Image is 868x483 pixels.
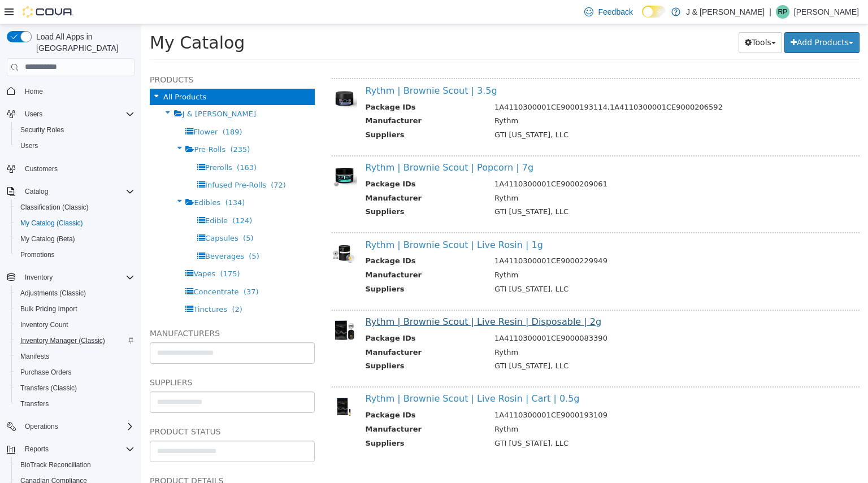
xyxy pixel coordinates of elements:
button: Inventory Manager (Classic) [11,333,139,349]
th: Manufacturer [224,168,345,182]
span: (134) [84,174,103,182]
a: Transfers (Classic) [16,381,81,395]
span: (72) [129,156,145,165]
span: Manifests [20,352,49,361]
th: Package IDs [224,77,345,92]
span: Catalog [20,185,134,198]
a: My Catalog (Beta) [16,232,80,246]
p: [PERSON_NAME] [794,5,859,19]
span: Purchase Orders [16,365,134,379]
span: My Catalog (Classic) [16,216,134,230]
th: Package IDs [224,154,345,168]
button: Users [20,107,47,121]
a: Security Roles [16,123,68,137]
span: Security Roles [20,125,64,134]
span: Pre-Rolls [53,121,84,129]
span: Inventory [25,273,53,282]
span: Classification (Classic) [16,201,134,214]
a: Purchase Orders [16,365,76,379]
p: | [769,5,771,19]
span: Home [25,87,43,96]
td: Rythm [345,168,707,182]
h5: Products [8,49,173,62]
span: (235) [89,121,108,129]
span: Feedback [598,6,632,18]
h5: Product Status [8,401,173,414]
a: Adjustments (Classic) [16,286,90,300]
img: 150 [190,293,216,318]
button: Customers [2,160,139,177]
span: Flower [52,103,76,112]
button: Manifests [11,349,139,364]
th: Suppliers [224,414,345,428]
th: Suppliers [224,336,345,350]
button: Adjustments (Classic) [11,285,139,301]
span: Customers [20,162,134,176]
button: Promotions [11,247,139,263]
button: Inventory Count [11,317,139,333]
button: Catalog [20,185,53,198]
a: Rythm | Brownie Scout | 3.5g [224,61,356,72]
span: Inventory Manager (Classic) [20,336,105,345]
div: Raj Patel [776,5,789,19]
td: Rythm [345,91,707,105]
span: Reports [25,445,49,454]
h5: Manufacturers [8,302,173,316]
button: My Catalog (Beta) [11,231,139,247]
a: Inventory Manager (Classic) [16,334,110,347]
span: Edible [64,192,86,201]
span: (5) [102,210,112,218]
span: Users [20,107,134,121]
th: Package IDs [224,385,345,399]
th: Suppliers [224,105,345,119]
td: Rythm [345,323,707,337]
span: Promotions [20,250,55,259]
a: Rythm | Brownie Scout | Live Rosin | Cart | 0.5g [224,369,439,380]
th: Manufacturer [224,91,345,105]
span: Reports [20,442,134,456]
span: Inventory [20,271,134,284]
span: (5) [107,228,118,236]
span: My Catalog [8,8,103,28]
span: (37) [102,263,118,272]
button: My Catalog (Classic) [11,215,139,231]
button: Inventory [2,269,139,285]
a: Customers [20,162,62,176]
button: Bulk Pricing Import [11,301,139,317]
button: Inventory [20,271,57,284]
img: 150 [190,139,216,164]
span: Bulk Pricing Import [16,302,134,316]
td: 1A4110300001CE9000083390 [345,308,707,323]
p: J & [PERSON_NAME] [686,5,765,19]
a: Transfers [16,397,53,411]
button: Reports [2,441,139,457]
a: Feedback [580,1,637,23]
h5: Suppliers [8,351,173,365]
span: Manifests [16,350,134,363]
button: Users [2,106,139,122]
button: Operations [2,419,139,434]
span: (163) [96,139,115,147]
span: Transfers (Classic) [20,384,77,393]
span: Vapes [52,245,74,254]
td: GTI [US_STATE], LLC [345,414,707,428]
button: Tools [597,8,641,29]
span: Transfers [16,397,134,411]
span: (124) [91,192,111,201]
a: Inventory Count [16,318,73,332]
span: Users [25,110,42,119]
a: Rythm | Brownie Scout | Popcorn | 7g [224,138,393,149]
span: My Catalog (Beta) [20,234,75,243]
button: Catalog [2,184,139,199]
td: GTI [US_STATE], LLC [345,105,707,119]
span: Users [16,139,134,153]
td: 1A4110300001CE9000229949 [345,231,707,245]
th: Package IDs [224,308,345,323]
span: Inventory Count [16,318,134,332]
span: Catalog [25,187,48,196]
span: My Catalog (Beta) [16,232,134,246]
a: Rythm | Brownie Scout | Live Resin | Disposable | 2g [224,292,461,303]
img: 150 [190,62,216,87]
a: My Catalog (Classic) [16,216,88,230]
